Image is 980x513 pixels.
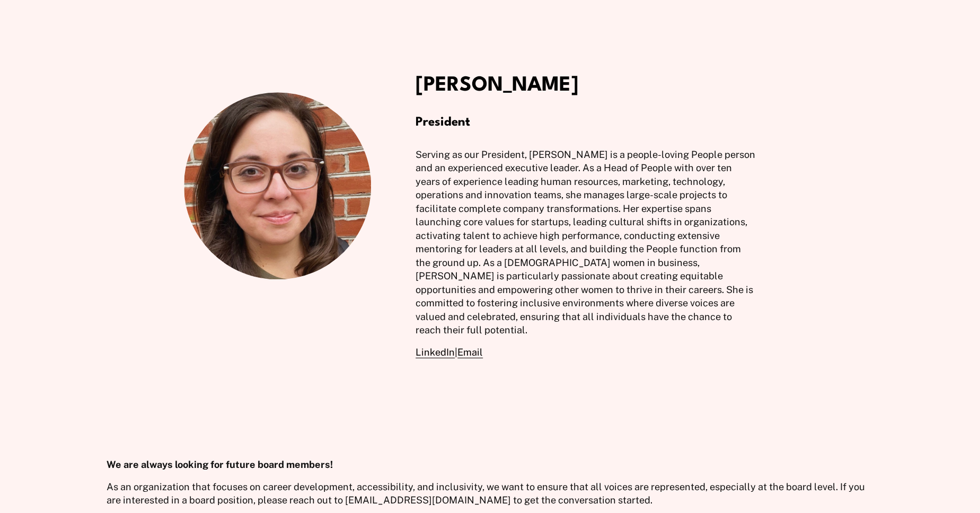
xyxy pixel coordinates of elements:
[416,115,757,130] h4: President
[416,347,455,358] a: LinkedIn
[457,347,483,358] a: Email
[416,346,757,359] p: |
[416,148,757,337] p: Serving as our President, [PERSON_NAME] is a people-loving People person and an experienced execu...
[107,480,873,507] p: As an organization that focuses on career development, accessibility, and inclusivity, we want to...
[107,459,333,470] strong: We are always looking for future board members!
[416,74,757,98] h3: [PERSON_NAME]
